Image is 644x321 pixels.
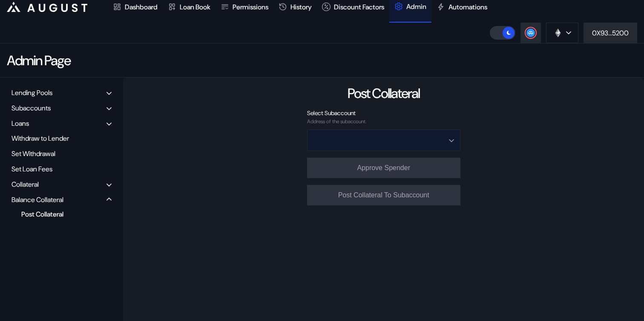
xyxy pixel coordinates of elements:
[11,180,39,189] div: Collateral
[348,84,420,102] div: Post Collateral
[9,132,115,145] div: Withdraw to Lender
[9,162,115,176] div: Set Loan Fees
[9,147,115,160] div: Set Withdrawal
[307,185,460,205] button: Post Collateral To Subaccount
[180,3,210,12] div: Loan Book
[307,109,460,117] div: Select Subaccount
[448,3,487,12] div: Automations
[11,119,29,128] div: Loans
[406,2,426,11] div: Admin
[7,52,70,69] div: Admin Page
[290,3,312,12] div: History
[584,23,637,43] button: 0X93...5200
[125,3,158,12] div: Dashboard
[11,88,52,97] div: Lending Pools
[334,3,384,12] div: Discount Factors
[17,208,100,220] div: Post Collateral
[546,23,578,43] button: chain logo
[233,3,268,12] div: Permissions
[307,119,460,124] div: Address of the subaccount.
[11,195,63,204] div: Balance Collateral
[307,158,460,178] button: Approve Spender
[553,28,563,38] img: chain logo
[307,130,460,151] button: Open menu
[592,29,629,38] div: 0X93...5200
[11,104,51,113] div: Subaccounts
